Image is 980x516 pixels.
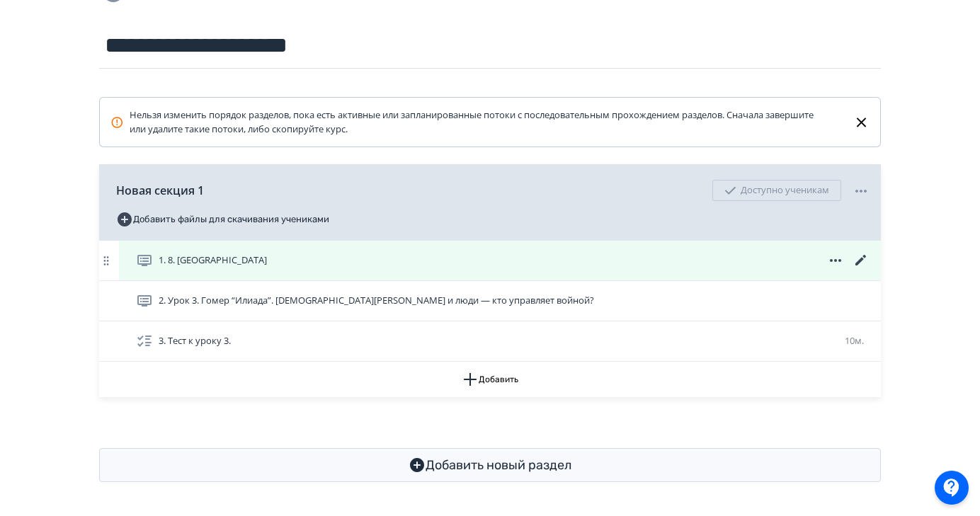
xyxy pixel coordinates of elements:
[159,253,267,268] span: 1. 8. Калевала
[116,182,204,199] span: Новая секция 1
[99,281,881,321] div: 2. Урок 3. Гомер “Илиада”. [DEMOGRAPHIC_DATA][PERSON_NAME] и люди — кто управляет войной?
[159,294,594,308] span: 2. Урок 3. Гомер “Илиада”. Боги Олимпа и люди — кто управляет войной?
[99,448,881,482] button: Добавить новый раздел
[99,241,881,281] div: 1. 8. [GEOGRAPHIC_DATA]
[712,180,841,201] div: Доступно ученикам
[159,334,231,348] span: 3. Тест к уроку 3.
[116,208,329,231] button: Добавить файлы для скачивания учениками
[99,362,881,397] button: Добавить
[110,108,831,136] div: Нельзя изменить порядок разделов, пока есть активные или запланированные потоки с последовательны...
[99,321,881,362] div: 3. Тест к уроку 3.10м.
[845,334,864,347] span: 10м.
